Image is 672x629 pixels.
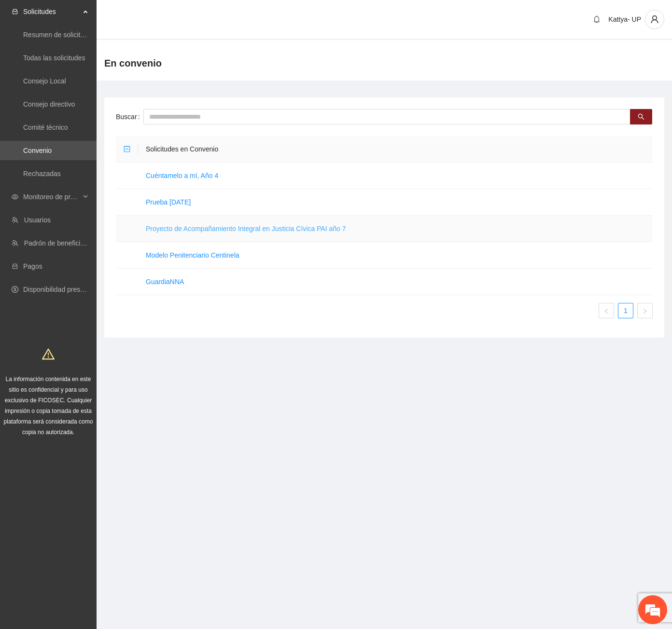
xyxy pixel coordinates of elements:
span: Solicitudes [23,2,80,21]
span: Monitoreo de proyectos [23,187,80,206]
span: user [645,15,664,24]
a: Consejo Local [23,77,66,85]
a: 1 [618,303,633,318]
a: Usuarios [24,216,51,224]
span: eye [12,193,18,200]
a: GuardiaNNA [146,278,184,286]
button: search [630,109,652,124]
span: Estamos en línea. [56,129,133,226]
a: Convenio [23,147,52,154]
button: right [637,303,653,318]
span: inbox [12,8,18,15]
a: Modelo Penitenciario Centinela [146,251,239,259]
label: Buscar [116,109,143,124]
span: bell [589,15,604,23]
a: Prueba [DATE] [146,198,191,206]
th: Solicitudes en Convenio [138,136,653,163]
button: bell [589,12,604,27]
a: Rechazadas [23,170,61,178]
textarea: Escriba su mensaje y pulse “Intro” [5,263,184,297]
button: user [645,10,664,29]
span: En convenio [104,55,162,71]
span: left [603,308,609,314]
span: right [642,308,648,314]
span: La información contenida en este sitio es confidencial y para uso exclusivo de FICOSEC. Cualquier... [4,376,93,436]
span: minus-square [124,146,130,152]
span: warning [42,348,55,360]
a: Padrón de beneficiarios [24,239,95,247]
a: Resumen de solicitudes por aprobar [23,31,132,39]
div: Chatee con nosotros ahora [50,49,162,62]
a: Comité técnico [23,123,68,131]
div: Minimizar ventana de chat en vivo [158,5,182,28]
a: Consejo directivo [23,100,75,108]
li: Previous Page [599,303,614,318]
a: Disponibilidad presupuestal [23,286,106,293]
a: Todas las solicitudes [23,54,85,62]
li: Next Page [637,303,653,318]
span: search [638,113,644,121]
a: Pagos [23,262,42,270]
li: 1 [618,303,633,318]
a: Proyecto de Acompañamiento Integral en Justicia Cívica PAI año 7 [146,225,346,232]
a: Cuéntamelo a mí, Año 4 [146,172,218,179]
button: left [599,303,614,318]
span: Kattya- UP [608,15,641,23]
